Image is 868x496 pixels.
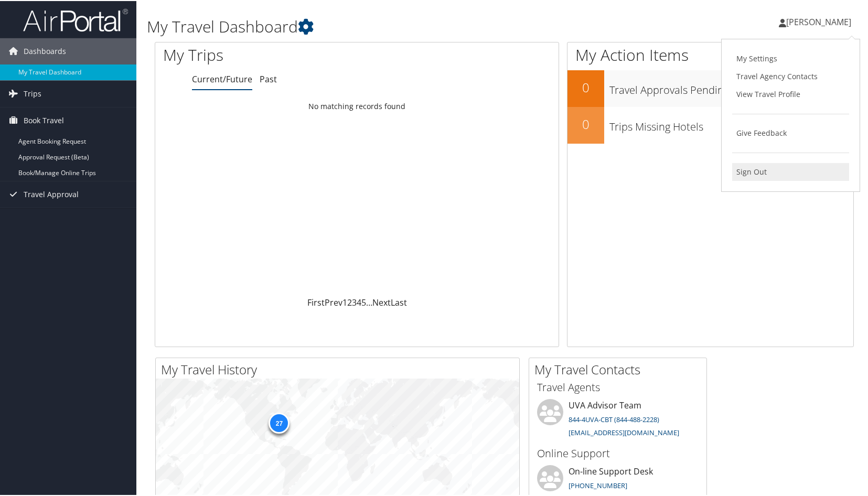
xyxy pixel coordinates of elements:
[269,412,290,433] div: 27
[342,296,347,307] a: 1
[347,296,352,307] a: 2
[24,180,79,207] span: Travel Approval
[391,296,407,307] a: Last
[567,69,853,106] a: 0Travel Approvals Pending (Advisor Booked)
[361,296,366,307] a: 5
[155,96,559,115] td: No matching records found
[732,49,849,67] a: My Settings
[567,114,604,132] h2: 0
[24,106,64,133] span: Book Travel
[352,296,357,307] a: 3
[357,296,361,307] a: 4
[192,72,252,84] a: Current/Future
[609,77,853,96] h3: Travel Approvals Pending (Advisor Booked)
[24,80,41,106] span: Trips
[260,72,277,84] a: Past
[366,296,372,307] span: …
[163,43,383,65] h1: My Trips
[732,123,849,141] a: Give Feedback
[24,37,66,63] span: Dashboards
[569,414,659,423] a: 844-4UVA-CBT (844-488-2228)
[532,398,704,441] li: UVA Advisor Team
[732,84,849,102] a: View Travel Profile
[779,5,862,37] a: [PERSON_NAME]
[147,15,624,37] h1: My Travel Dashboard
[537,445,699,460] h3: Online Support
[732,162,849,180] a: Sign Out
[537,379,699,394] h3: Travel Agents
[325,296,342,307] a: Prev
[372,296,391,307] a: Next
[567,43,853,65] h1: My Action Items
[161,360,519,378] h2: My Travel History
[569,480,627,489] a: [PHONE_NUMBER]
[786,15,851,27] span: [PERSON_NAME]
[569,427,679,436] a: [EMAIL_ADDRESS][DOMAIN_NAME]
[609,113,853,133] h3: Trips Missing Hotels
[732,67,849,84] a: Travel Agency Contacts
[534,360,706,378] h2: My Travel Contacts
[307,296,325,307] a: First
[567,78,604,95] h2: 0
[567,106,853,143] a: 0Trips Missing Hotels
[23,7,128,31] img: airportal-logo.png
